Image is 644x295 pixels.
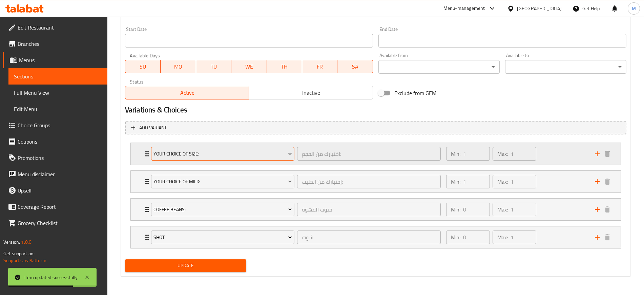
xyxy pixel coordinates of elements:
div: Expand [131,171,621,192]
a: Menu disclaimer [3,166,107,182]
p: Max: [497,150,508,158]
div: ​ [378,60,500,74]
button: Add variant [125,121,626,135]
span: Choice Groups [18,121,102,129]
a: Coupons [3,133,107,150]
div: Expand [131,143,621,165]
span: Full Menu View [14,89,102,97]
button: Your Choice Of Milk: [151,175,294,188]
span: Inactive [252,88,370,98]
span: Edit Restaurant [18,23,102,32]
div: Expand [131,226,621,248]
span: Sections [14,72,102,80]
span: SU [128,62,158,72]
button: add [592,149,602,159]
span: Active [128,88,247,98]
div: Item updated successfully [24,274,78,281]
button: SA [337,60,373,73]
button: delete [602,149,612,159]
div: Menu-management [443,4,485,13]
button: delete [602,177,612,187]
span: MO [163,62,193,72]
button: FR [302,60,337,73]
a: Choice Groups [3,117,107,133]
div: [GEOGRAPHIC_DATA] [517,5,562,12]
span: Your Choice Of Size: [153,150,292,158]
a: Support.OpsPlatform [3,256,46,265]
span: Upsell [18,186,102,195]
button: Active [125,86,249,99]
span: Menus [19,56,102,64]
a: Edit Menu [8,101,107,117]
a: Grocery Checklist [3,215,107,231]
span: Add variant [139,124,167,132]
button: Inactive [249,86,373,99]
button: TH [267,60,302,73]
span: Shot [153,233,292,242]
a: Sections [8,68,107,85]
span: Version: [3,238,20,246]
p: Max: [497,205,508,214]
a: Edit Restaurant [3,19,107,36]
button: Coffee Beans: [151,203,294,216]
button: TU [196,60,231,73]
button: WE [231,60,267,73]
button: Update [125,259,246,272]
li: Expand [125,168,626,196]
span: Coffee Beans: [153,205,292,214]
span: Grocery Checklist [18,219,102,227]
span: Update [130,261,241,270]
li: Expand [125,223,626,251]
button: delete [602,204,612,215]
a: Full Menu View [8,85,107,101]
span: TU [199,62,229,72]
a: Promotions [3,150,107,166]
a: Upsell [3,182,107,199]
li: Expand [125,196,626,223]
p: Max: [497,233,508,241]
span: Menu disclaimer [18,170,102,178]
button: Shot [151,231,294,244]
h2: Variations & Choices [125,105,626,115]
div: Expand [131,199,621,220]
span: SA [340,62,370,72]
a: Branches [3,36,107,52]
span: WE [234,62,264,72]
p: Max: [497,178,508,186]
button: delete [602,232,612,242]
span: Branches [18,40,102,48]
p: Min: [451,233,460,241]
span: Promotions [18,154,102,162]
button: SU [125,60,161,73]
a: Coverage Report [3,199,107,215]
li: Expand [125,140,626,168]
span: Get support on: [3,249,35,258]
span: Coupons [18,137,102,146]
button: Your Choice Of Size: [151,147,294,161]
span: FR [305,62,335,72]
span: Coverage Report [18,203,102,211]
button: add [592,232,602,242]
span: M [632,5,636,12]
button: MO [161,60,196,73]
a: Menus [3,52,107,68]
div: ​ [505,60,626,74]
button: add [592,204,602,215]
p: Min: [451,150,460,158]
button: add [592,177,602,187]
span: TH [270,62,299,72]
p: Min: [451,178,460,186]
p: Min: [451,205,460,214]
span: 1.0.0 [21,238,32,246]
span: Edit Menu [14,105,102,113]
span: Your Choice Of Milk: [153,178,292,186]
span: Exclude from GEM [394,89,436,97]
